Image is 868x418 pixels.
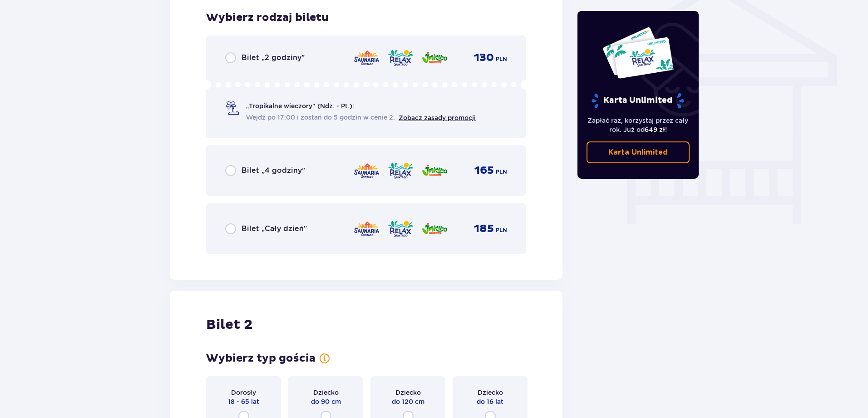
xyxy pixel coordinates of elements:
a: Karta Unlimited [587,141,690,163]
img: Jamango [421,219,448,238]
span: Dorosły [231,388,256,397]
p: Karta Unlimited [591,93,685,109]
h3: Wybierz rodzaj biletu [206,11,329,25]
h2: Bilet 2 [206,316,252,333]
img: Jamango [421,48,448,67]
img: Jamango [421,161,448,180]
span: Wejdź po 17:00 i zostań do 5 godzin w cenie 2. [246,113,395,122]
img: Relax [387,161,414,180]
img: Saunaria [353,48,380,67]
span: „Tropikalne wieczory" (Ndz. - Pt.): [246,101,354,111]
img: Relax [387,219,414,238]
img: Saunaria [353,161,380,180]
img: Saunaria [353,219,380,238]
span: 649 zł [645,126,665,133]
p: Karta Unlimited [608,147,668,157]
span: PLN [496,55,507,63]
span: do 120 cm [392,397,424,406]
span: PLN [496,168,507,176]
span: Dziecko [395,388,421,397]
img: Dwie karty całoroczne do Suntago z napisem 'UNLIMITED RELAX', na białym tle z tropikalnymi liśćmi... [602,26,674,79]
span: Bilet „4 godziny” [242,166,305,176]
p: Zapłać raz, korzystaj przez cały rok. Już od ! [587,116,690,134]
span: 165 [474,164,494,177]
span: 130 [474,51,494,65]
span: do 90 cm [311,397,341,406]
span: 18 - 65 lat [228,397,259,406]
span: Dziecko [478,388,503,397]
span: do 16 lat [477,397,503,406]
span: Bilet „Cały dzień” [242,224,307,234]
span: Dziecko [313,388,339,397]
span: PLN [496,226,507,234]
h3: Wybierz typ gościa [206,352,316,365]
span: 185 [474,222,494,236]
span: Bilet „2 godziny” [242,53,305,63]
a: Zobacz zasady promocji [399,114,476,121]
img: Relax [387,48,414,67]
